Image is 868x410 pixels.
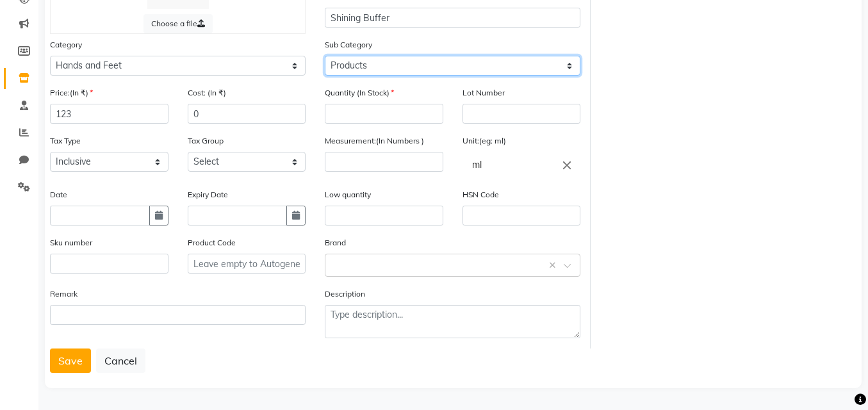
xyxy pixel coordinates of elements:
[549,259,560,272] span: Clear all
[50,87,93,99] label: Price:(In ₹)
[50,237,92,249] label: Sku number
[325,288,365,300] label: Description
[463,87,505,99] label: Lot Number
[325,237,346,249] label: Brand
[50,135,81,147] label: Tax Type
[325,39,372,51] label: Sub Category
[463,189,499,201] label: HSN Code
[325,87,394,99] label: Quantity (In Stock)
[188,254,306,274] input: Leave empty to Autogenerate
[560,158,574,172] i: Close
[188,237,236,249] label: Product Code
[50,348,91,373] button: Save
[50,288,78,300] label: Remark
[463,135,506,147] label: Unit:(eg: ml)
[188,87,226,99] label: Cost: (In ₹)
[96,348,145,373] button: Cancel
[325,135,424,147] label: Measurement:(In Numbers )
[50,39,82,51] label: Category
[143,14,213,33] label: Choose a file
[188,135,224,147] label: Tax Group
[188,189,228,201] label: Expiry Date
[50,189,67,201] label: Date
[325,189,371,201] label: Low quantity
